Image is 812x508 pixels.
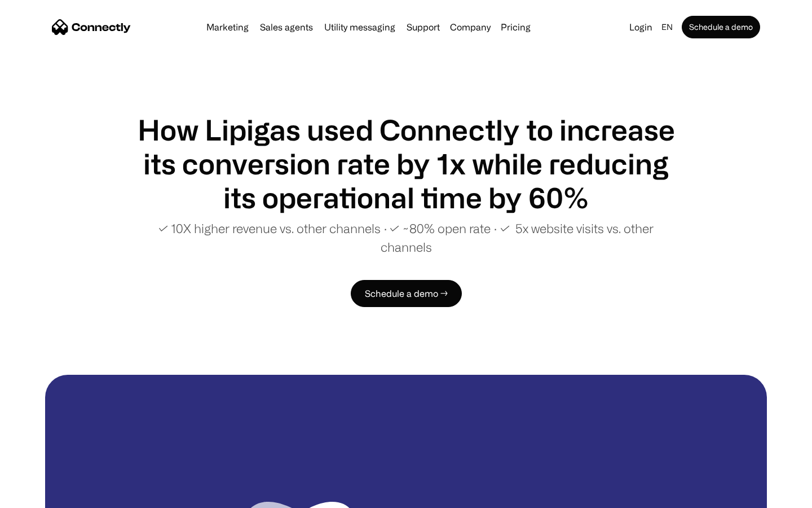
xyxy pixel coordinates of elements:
p: ✓ 10X higher revenue vs. other channels ∙ ✓ ~80% open rate ∙ ✓ 5x website visits vs. other channels [135,219,677,256]
a: Support [402,23,444,32]
a: Schedule a demo → [351,280,462,307]
aside: Language selected: English [11,487,68,504]
div: Company [450,19,491,35]
a: Login [625,19,657,35]
a: Utility messaging [320,23,400,32]
a: Sales agents [255,23,317,32]
ul: Language list [23,488,68,504]
h1: How Lipigas used Connectly to increase its conversion rate by 1x while reducing its operational t... [135,113,677,214]
div: en [661,19,673,35]
a: Schedule a demo [682,16,760,38]
a: Marketing [202,23,253,32]
a: Pricing [496,23,535,32]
